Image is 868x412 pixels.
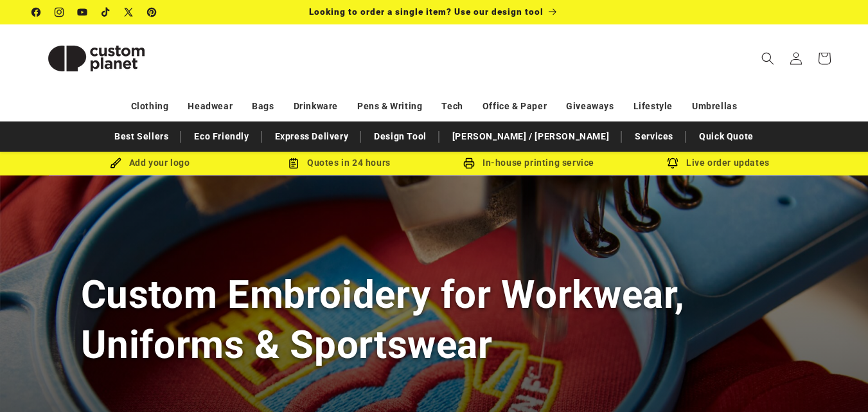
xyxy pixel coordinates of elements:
a: Headwear [188,95,233,118]
a: Drinkware [294,95,338,118]
div: Add your logo [55,155,245,171]
a: Lifestyle [633,95,673,118]
a: Giveaways [566,95,614,118]
div: In-house printing service [434,155,624,171]
img: Brush Icon [110,157,121,169]
a: Custom Planet [28,24,166,92]
a: Express Delivery [269,125,355,148]
img: Custom Planet [32,30,161,87]
div: Quotes in 24 hours [245,155,434,171]
h1: Custom Embroidery for Workwear, Uniforms & Sportswear [81,270,788,369]
a: Best Sellers [108,125,175,148]
a: Tech [441,95,463,118]
img: Order Updates Icon [288,157,299,169]
a: Quick Quote [693,125,760,148]
summary: Search [754,44,782,73]
img: In-house printing [463,157,475,169]
a: Clothing [131,95,169,118]
a: [PERSON_NAME] / [PERSON_NAME] [446,125,616,148]
img: Order updates [667,157,678,169]
a: Pens & Writing [357,95,422,118]
a: Umbrellas [692,95,737,118]
a: Office & Paper [483,95,547,118]
span: Looking to order a single item? Use our design tool [309,6,544,17]
a: Services [628,125,680,148]
a: Design Tool [368,125,433,148]
a: Eco Friendly [188,125,255,148]
a: Bags [252,95,274,118]
div: Live order updates [624,155,813,171]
